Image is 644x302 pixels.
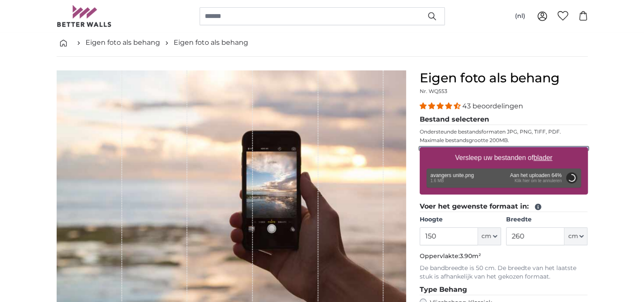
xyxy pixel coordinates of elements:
[57,5,112,27] img: Betterwalls
[533,154,552,161] u: blader
[420,88,447,94] span: Nr. WQ553
[481,232,491,241] span: cm
[86,38,160,48] a: Eigen foto als behang
[462,102,523,110] span: 43 beoordelingen
[508,9,532,24] button: (nl)
[452,149,556,166] label: Versleep uw bestanden of
[174,38,248,48] a: Eigen foto als behang
[460,252,481,260] span: 3.90m²
[420,285,588,295] legend: Type Behang
[57,29,588,57] nav: breadcrumbs
[420,102,462,110] span: 4.40 stars
[420,215,501,224] label: Hoogte
[564,227,587,245] button: cm
[420,128,588,135] p: Ondersteunde bestandsformaten JPG, PNG, TIFF, PDF.
[420,137,588,144] p: Maximale bestandsgrootte 200MB.
[420,252,588,261] p: Oppervlakte:
[478,227,501,245] button: cm
[420,114,588,125] legend: Bestand selecteren
[420,70,588,86] h1: Eigen foto als behang
[506,215,587,224] label: Breedte
[420,264,588,281] p: De bandbreedte is 50 cm. De breedte van het laatste stuk is afhankelijk van het gekozen formaat.
[568,232,578,241] span: cm
[420,201,588,212] legend: Voer het gewenste formaat in:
